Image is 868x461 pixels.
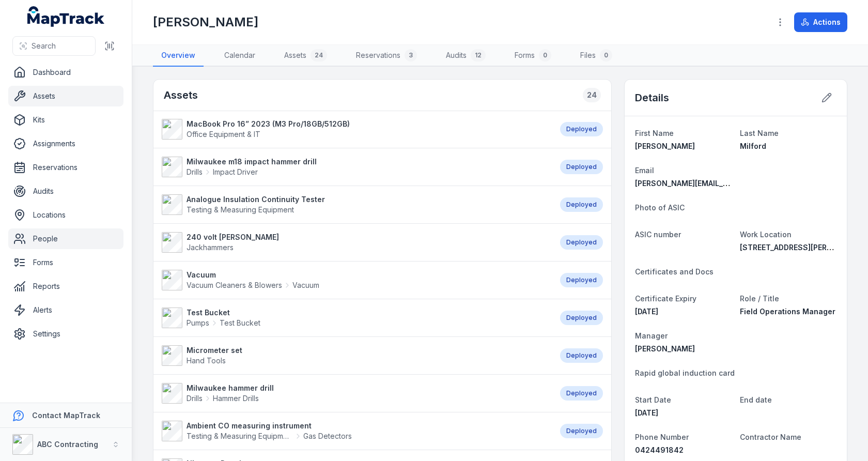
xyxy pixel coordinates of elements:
[32,41,56,51] span: Search
[187,356,226,365] span: Hand Tools
[187,421,352,431] strong: Ambient CO measuring instrument
[740,129,779,137] span: Last Name
[572,45,621,67] a: Files0
[635,179,819,188] span: [PERSON_NAME][EMAIL_ADDRESS][DOMAIN_NAME]
[187,194,325,205] strong: Analogue Insulation Continuity Tester
[8,324,123,344] a: Settings
[635,395,671,404] span: Start Date
[8,252,123,273] a: Forms
[560,348,603,363] div: Deployed
[635,408,658,417] span: [DATE]
[635,267,714,276] span: Certificates and Docs
[162,270,550,290] a: VacuumVacuum Cleaners & BlowersVacuum
[303,431,352,441] span: Gas Detectors
[162,345,550,366] a: Micrometer setHand Tools
[162,157,550,177] a: Milwaukee m18 impact hammer drillDrillsImpact Driver
[8,86,123,106] a: Assets
[162,232,550,253] a: 240 volt [PERSON_NAME]Jackhammers
[740,433,801,441] span: Contractor Name
[162,194,550,215] a: Analogue Insulation Continuity TesterTesting & Measuring Equipment
[37,440,98,449] strong: ABC Contracting
[162,119,550,140] a: MacBook Pro 16” 2023 (M3 Pro/18GB/512GB)Office Equipment & IT
[187,119,350,129] strong: MacBook Pro 16” 2023 (M3 Pro/18GB/512GB)
[8,181,123,202] a: Audits
[635,307,658,316] time: 31/03/2025, 1:00:00 am
[740,307,835,316] span: Field Operations Manager
[506,45,560,67] a: Forms0
[8,228,123,249] a: People
[187,167,203,177] span: Drills
[311,49,327,62] div: 24
[8,157,123,178] a: Reservations
[471,49,486,62] div: 12
[560,235,603,250] div: Deployed
[438,45,494,67] a: Audits12
[162,383,550,404] a: Milwaukee hammer drillDrillsHammer Drills
[213,167,258,177] span: Impact Driver
[220,318,260,328] span: Test Bucket
[187,383,274,393] strong: Milwaukee hammer drill
[635,230,681,239] span: ASIC number
[187,393,203,404] span: Drills
[213,393,259,404] span: Hammer Drills
[276,45,335,67] a: Assets24
[635,203,685,212] span: Photo of ASIC
[187,318,209,328] span: Pumps
[292,280,319,290] span: Vacuum
[187,270,319,280] strong: Vacuum
[635,445,684,454] span: 0424491842
[8,133,123,154] a: Assignments
[635,307,658,316] span: [DATE]
[32,411,100,420] strong: Contact MapTrack
[740,294,779,303] span: Role / Title
[8,110,123,130] a: Kits
[740,142,766,150] span: Milford
[635,142,695,150] span: [PERSON_NAME]
[600,49,612,62] div: 0
[216,45,263,67] a: Calendar
[635,331,668,340] span: Manager
[740,230,792,239] span: Work Location
[635,433,689,441] span: Phone Number
[27,6,105,27] a: MapTrack
[162,421,550,441] a: Ambient CO measuring instrumentTesting & Measuring EquipmentGas Detectors
[635,408,658,417] time: 16/02/2024, 3:00:00 am
[583,88,601,102] div: 24
[348,45,425,67] a: Reservations3
[187,130,260,139] span: Office Equipment & IT
[635,344,695,353] span: [PERSON_NAME]
[560,386,603,401] div: Deployed
[12,36,96,56] button: Search
[187,205,294,214] span: Testing & Measuring Equipment
[635,294,696,303] span: Certificate Expiry
[162,308,550,328] a: Test BucketPumpsTest Bucket
[635,129,674,137] span: First Name
[187,431,293,441] span: Testing & Measuring Equipment
[405,49,417,62] div: 3
[153,14,258,30] h1: [PERSON_NAME]
[740,395,772,404] span: End date
[560,424,603,438] div: Deployed
[560,197,603,212] div: Deployed
[539,49,551,62] div: 0
[560,160,603,174] div: Deployed
[8,276,123,297] a: Reports
[187,232,279,242] strong: 240 volt [PERSON_NAME]
[153,45,204,67] a: Overview
[8,300,123,320] a: Alerts
[8,62,123,83] a: Dashboard
[187,157,317,167] strong: Milwaukee m18 impact hammer drill
[187,243,234,252] span: Jackhammers
[635,166,654,175] span: Email
[187,280,282,290] span: Vacuum Cleaners & Blowers
[164,88,198,102] h2: Assets
[187,308,260,318] strong: Test Bucket
[560,273,603,287] div: Deployed
[794,12,847,32] button: Actions
[560,311,603,325] div: Deployed
[635,90,669,105] h2: Details
[8,205,123,225] a: Locations
[560,122,603,136] div: Deployed
[635,368,735,377] span: Rapid global induction card
[187,345,242,356] strong: Micrometer set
